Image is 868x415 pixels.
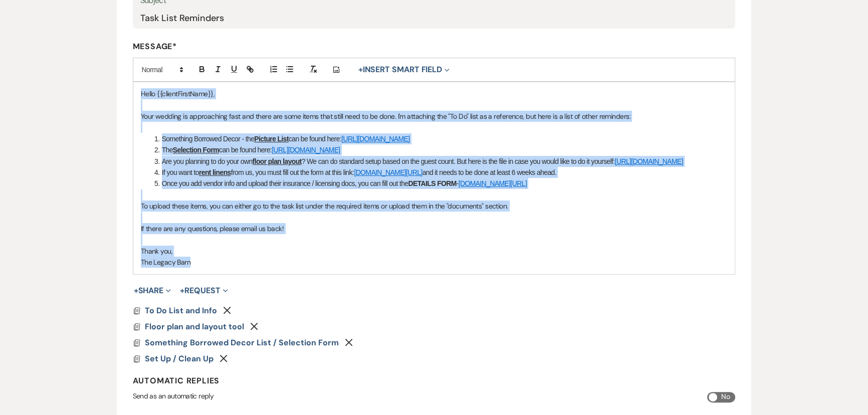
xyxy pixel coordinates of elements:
button: Request [180,287,228,295]
u: Picture List [254,135,289,143]
button: Floor plan and layout tool [145,321,247,333]
li: Are you planning to do your own ? We can do standard setup based on the guest count. But here is ... [151,156,728,167]
p: To upload these items, you can either go to the task list under the required items or upload them... [141,200,728,212]
button: Share [134,287,171,295]
button: Something Borrowed Decor List / Selection Form [145,337,341,349]
span: No [721,390,730,403]
a: [URL][DOMAIN_NAME] [341,135,409,143]
strong: DETAILS FORM [408,179,456,187]
li: Once you add vendor info and upload their insurance / licensing docs, you can fill out the - [151,178,728,189]
button: To Do List and Info [145,305,220,317]
u: rent linens [199,168,231,176]
span: + [134,287,138,295]
p: Thank you, [141,246,728,257]
button: Insert Smart Field [355,64,453,76]
p: Your wedding is approaching fast and there are some items that still need to be done. I'm attachi... [141,111,728,122]
span: Send as an automatic reply [133,391,213,400]
a: [URL][DOMAIN_NAME] [615,157,683,165]
button: Set Up / Clean Up [145,353,216,365]
u: floor plan layout [253,157,302,165]
u: Selection Form [173,146,219,154]
a: [DOMAIN_NAME][URL] [354,168,422,176]
li: The can be found here: [151,144,728,155]
h4: Automatic Replies [133,375,736,386]
span: Something Borrowed Decor List / Selection Form [145,337,339,348]
span: Set Up / Clean Up [145,353,213,364]
p: If there are any questions, please email us back! [141,223,728,234]
span: + [358,66,363,74]
p: Hello {{clientFirstName}}, [141,88,728,99]
label: Message* [133,41,736,52]
a: [URL][DOMAIN_NAME] [272,146,340,154]
p: The Legacy Barn [141,257,728,268]
a: [DOMAIN_NAME][URL] [459,179,527,187]
li: If you want to from us, you must fill out the form at this link: and it needs to be done at least... [151,167,728,178]
li: Something Borrowed Decor - the can be found here: [151,133,728,144]
span: Floor plan and layout tool [145,321,244,332]
span: To Do List and Info [145,305,217,316]
span: + [180,287,184,295]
